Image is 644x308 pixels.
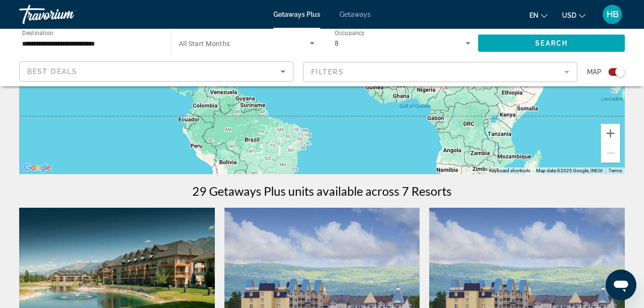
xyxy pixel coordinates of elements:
button: Filter [303,61,577,83]
a: Getaways [340,11,371,18]
button: Zoom out [601,143,620,163]
span: Occupancy [335,30,365,36]
img: Google [22,162,53,174]
mat-select: Sort by [27,66,285,77]
h1: 29 Getaways Plus units available across 7 Resorts [192,184,452,198]
a: Terms (opens in new tab) [609,168,622,173]
a: Open this area in Google Maps (opens a new window) [22,162,53,174]
span: Destination [22,29,53,36]
button: Change currency [562,8,585,22]
iframe: Button to launch messaging window [606,270,636,300]
span: All Start Months [179,40,230,47]
button: Keyboard shortcuts [489,167,530,174]
button: Zoom in [601,124,620,143]
span: Map data ©2025 Google, INEGI [536,168,603,173]
a: Getaways Plus [273,11,320,18]
span: HB [607,10,619,19]
button: Change language [529,8,548,22]
span: en [529,12,539,19]
button: Search [478,35,625,52]
span: Map [587,65,601,79]
span: 8 [335,39,339,47]
button: User Menu [600,4,625,24]
span: USD [562,12,576,19]
a: Travorium [19,2,115,27]
span: Search [535,39,568,47]
span: Best Deals [27,68,77,75]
